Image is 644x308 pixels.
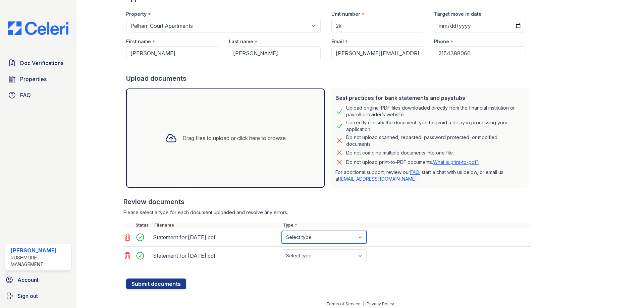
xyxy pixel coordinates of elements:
[331,11,360,17] label: Unit number
[5,72,71,86] a: Properties
[20,91,31,99] span: FAQ
[20,59,63,67] span: Doc Verifications
[17,292,38,300] span: Sign out
[434,11,482,17] label: Target move in date
[153,223,282,228] div: Filename
[20,75,47,83] span: Properties
[331,38,344,45] label: Email
[434,38,449,45] label: Phone
[326,301,361,306] a: Terms of Service
[346,134,523,147] div: Do not upload scanned, redacted, password protected, or modified documents.
[335,169,523,182] p: For additional support, review our , start a chat with us below, or email us at
[346,159,479,166] p: Do not upload print-to-PDF documents.
[346,105,523,118] div: Upload original PDF files downloaded directly from the financial institution or payroll provider’...
[5,88,71,102] a: FAQ
[346,119,523,133] div: Correctly classify the document type to avoid a delay in processing your application.
[367,301,394,306] a: Privacy Policy
[17,276,39,284] span: Account
[3,21,74,35] img: CE_Logo_Blue-a8612792a0a2168367f1c8372b55b34899dd931a85d93a1a3d3e32e68fde9ad4.png
[282,223,531,228] div: Type
[5,56,71,70] a: Doc Verifications
[134,223,153,228] div: Status
[410,169,419,175] a: FAQ
[153,232,279,243] div: Statement for [DATE].pdf
[182,134,286,142] div: Drag files to upload or click here to browse
[346,149,454,157] div: Do not combine multiple documents into one file.
[123,209,531,216] div: Please select a type for each document uploaded and resolve any errors.
[126,38,151,45] label: First name
[433,159,479,165] a: What is print-to-pdf?
[339,176,417,182] a: [EMAIL_ADDRESS][DOMAIN_NAME]
[229,38,253,45] label: Last name
[126,74,531,83] div: Upload documents
[11,254,68,268] div: Rushmore Management
[3,289,74,303] a: Sign out
[123,197,531,206] div: Review documents
[126,279,186,289] button: Submit documents
[363,301,364,306] div: |
[335,94,523,102] div: Best practices for bank statements and paystubs
[3,273,74,287] a: Account
[11,246,68,254] div: [PERSON_NAME]
[153,250,279,261] div: Statement for [DATE].pdf
[126,11,147,17] label: Property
